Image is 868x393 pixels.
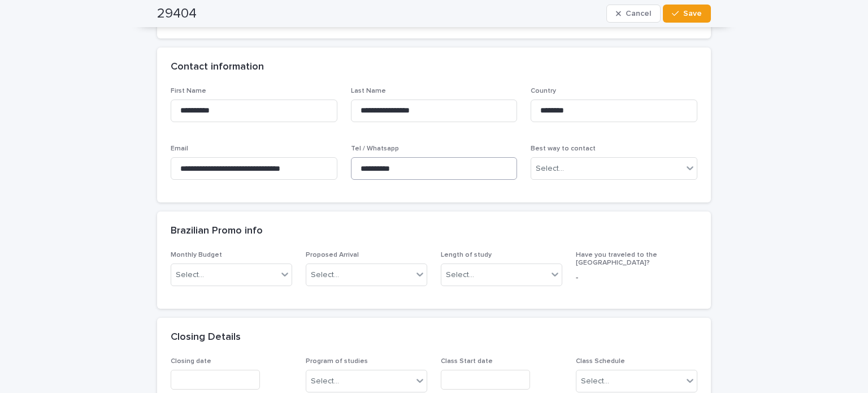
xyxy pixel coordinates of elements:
[171,145,188,152] span: Email
[576,272,697,284] p: -
[306,252,359,258] span: Proposed Arrival
[171,358,211,365] span: Closing date
[351,88,386,94] span: Last Name
[171,252,222,258] span: Monthly Budget
[171,331,241,344] h2: Closing Details
[626,10,651,18] span: Cancel
[157,6,197,22] h2: 29404
[663,5,711,23] button: Save
[441,252,492,258] span: Length of study
[441,358,493,365] span: Class Start date
[581,375,609,387] div: Select...
[311,375,339,387] div: Select...
[576,358,625,365] span: Class Schedule
[606,5,661,23] button: Cancel
[351,145,399,152] span: Tel / Whatsapp
[176,269,204,281] div: Select...
[531,145,596,152] span: Best way to contact
[306,358,368,365] span: Program of studies
[576,252,657,266] span: Have you traveled to the [GEOGRAPHIC_DATA]?
[446,269,474,281] div: Select...
[531,88,556,94] span: Country
[171,225,263,237] h2: Brazilian Promo info
[171,61,264,74] h2: Contact information
[171,88,206,94] span: First Name
[311,269,339,281] div: Select...
[536,163,564,175] div: Select...
[683,10,702,18] span: Save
